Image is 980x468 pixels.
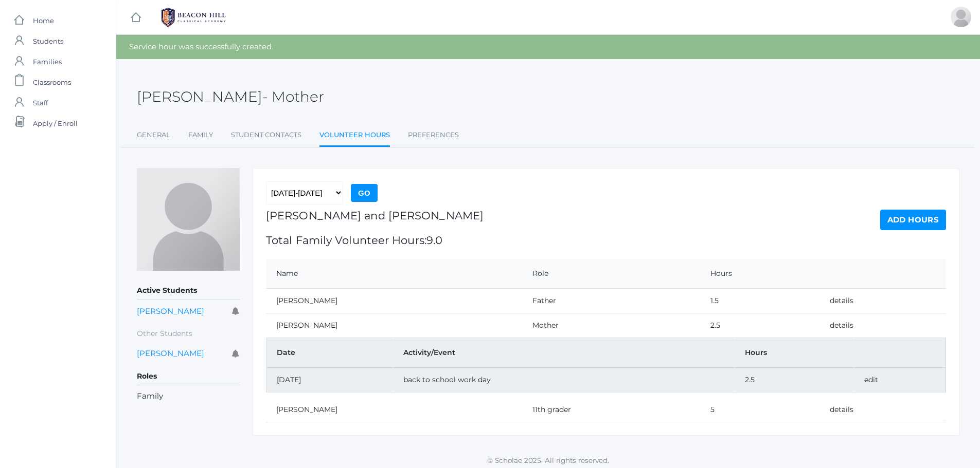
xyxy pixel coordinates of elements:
a: details [830,405,853,414]
span: Home [33,10,54,31]
img: BHCALogos-05-308ed15e86a5a0abce9b8dd61676a3503ac9727e845dece92d48e8588c001991.png [155,5,232,30]
td: 11th grader [522,398,700,422]
td: 2.5 [700,313,819,338]
td: Mother [522,313,700,338]
th: Date [266,338,394,368]
td: 1.5 [700,288,819,313]
td: [PERSON_NAME] [266,288,522,313]
div: Vlad Georgescu [951,7,971,27]
td: Father [522,288,700,313]
img: Paula Georgescu [137,168,240,271]
i: Receives communications for this student [232,307,240,315]
td: [DATE] [266,367,394,392]
td: [PERSON_NAME] [266,313,522,338]
a: General [137,125,170,145]
li: Family [137,390,240,402]
th: Hours [700,259,819,289]
h1: Total Family Volunteer Hours: [266,234,484,246]
td: back to school work day [393,367,735,392]
a: Add Hours [880,210,946,230]
a: details [830,296,853,305]
a: edit [864,375,878,384]
a: Volunteer Hours [319,125,390,147]
td: [PERSON_NAME] [266,398,522,422]
a: Student Contacts [231,125,301,145]
h5: Roles [137,368,240,385]
a: [PERSON_NAME] [137,306,204,316]
span: Students [33,31,63,51]
th: Name [266,259,522,289]
span: Families [33,51,62,72]
h2: [PERSON_NAME] [137,89,324,105]
td: 5 [700,398,819,422]
th: Role [522,259,700,289]
h1: [PERSON_NAME] and [PERSON_NAME] [266,210,484,221]
span: 9.0 [426,234,442,247]
a: Family [188,125,213,145]
a: [PERSON_NAME] [137,348,204,358]
th: Hours [735,338,854,368]
i: Receives communications for this student [232,350,240,358]
span: - Mother [262,88,324,105]
div: Service hour was successfully created. [116,35,980,59]
h5: Other Students [137,325,240,342]
p: © Scholae 2025. All rights reserved. [116,455,980,465]
th: Activity/Event [393,338,735,368]
span: Apply / Enroll [33,113,78,134]
h5: Active Students [137,282,240,299]
a: details [830,321,853,330]
a: Preferences [408,125,459,145]
td: 2.5 [735,367,854,392]
span: Staff [33,92,48,113]
input: Go [351,184,378,202]
span: Classrooms [33,72,71,92]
